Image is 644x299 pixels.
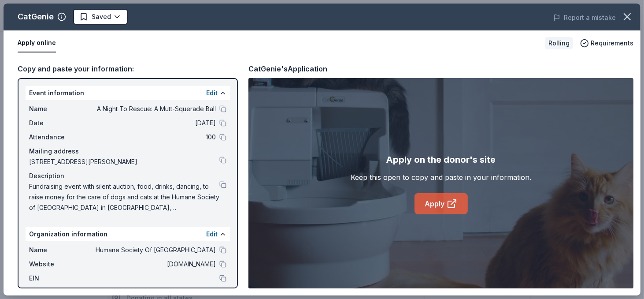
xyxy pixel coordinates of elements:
[580,38,633,49] button: Requirements
[29,146,226,157] div: Mailing address
[29,171,226,181] div: Description
[29,245,88,255] span: Name
[29,104,88,114] span: Name
[29,273,88,284] span: EIN
[248,63,327,75] div: CatGenie's Application
[386,153,496,167] div: Apply on the donor's site
[88,118,216,128] span: [DATE]
[415,193,468,214] a: Apply
[351,172,531,183] div: Keep this open to copy and paste in your information.
[18,63,238,75] div: Copy and paste your information:
[73,9,128,25] button: Saved
[88,104,216,114] span: A Night To Rescue: A Mutt-Squerade Ball
[26,227,230,241] div: Organization information
[88,132,216,142] span: 100
[92,11,111,22] span: Saved
[29,132,88,142] span: Attendance
[29,157,219,167] span: [STREET_ADDRESS][PERSON_NAME]
[206,88,218,98] button: Edit
[18,34,56,52] button: Apply online
[26,86,230,100] div: Event information
[29,287,226,298] div: Mission statement
[591,38,633,49] span: Requirements
[88,245,216,255] span: Humane Society Of [GEOGRAPHIC_DATA]
[88,259,216,269] span: [DOMAIN_NAME]
[206,229,218,239] button: Edit
[18,10,54,24] div: CatGenie
[29,118,88,128] span: Date
[545,37,573,49] div: Rolling
[29,181,219,213] span: Fundraising event with silent auction, food, drinks, dancing, to raise money for the care of dogs...
[553,12,616,23] button: Report a mistake
[29,259,88,269] span: Website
